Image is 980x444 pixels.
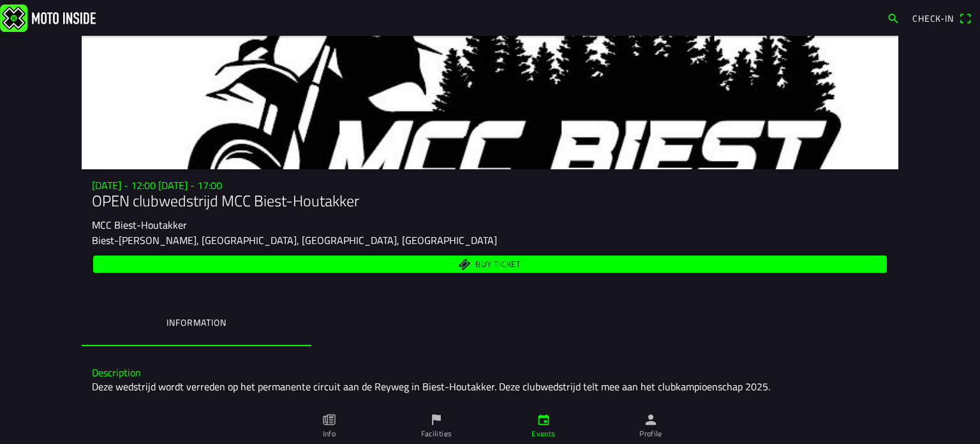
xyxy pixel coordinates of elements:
[644,413,658,427] ion-icon: person
[906,7,977,29] a: Check-inqr scanner
[92,217,187,233] ion-text: MCC Biest-Houtakker
[537,413,551,427] ion-icon: calendar
[92,367,888,379] h3: Description
[92,233,497,248] ion-text: Biest-[PERSON_NAME], [GEOGRAPHIC_DATA], [GEOGRAPHIC_DATA], [GEOGRAPHIC_DATA]
[639,428,662,440] ion-label: Profile
[92,180,888,192] h3: [DATE] - 12:00 [DATE] - 17:00
[322,413,336,427] ion-icon: paper
[421,428,452,440] ion-label: Facilities
[880,7,906,29] a: search
[531,428,555,440] ion-label: Events
[912,11,954,25] span: Check-in
[167,316,226,330] ion-label: Information
[429,413,443,427] ion-icon: flag
[92,192,888,210] h1: OPEN clubwedstrijd MCC Biest-Houtakker
[323,428,336,440] ion-label: Info
[475,261,521,269] span: Buy ticket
